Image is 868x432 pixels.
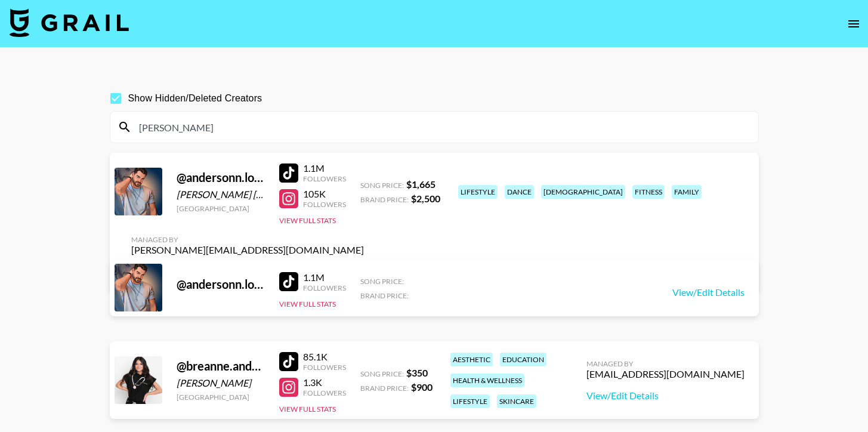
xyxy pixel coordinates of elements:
[279,216,336,225] button: View Full Stats
[303,363,346,372] div: Followers
[279,405,336,414] button: View Full Stats
[672,185,702,199] div: family
[10,8,129,37] img: Grail Talent
[450,374,524,387] div: health & wellness
[303,162,346,174] div: 1.1M
[450,353,493,366] div: aesthetic
[177,393,265,402] div: [GEOGRAPHIC_DATA]
[360,181,404,190] span: Song Price:
[177,277,265,292] div: @ andersonn.lopess
[177,189,265,200] div: [PERSON_NAME] [PERSON_NAME]
[177,359,265,374] div: @ breanne.andersonn
[303,388,346,397] div: Followers
[406,367,428,378] strong: $ 350
[586,368,745,380] div: [EMAIL_ADDRESS][DOMAIN_NAME]
[177,170,265,185] div: @ andersonn.lopess
[303,174,346,183] div: Followers
[303,188,346,200] div: 105K
[458,185,498,199] div: lifestyle
[132,118,751,137] input: Search by User Name
[360,369,404,378] span: Song Price:
[360,195,409,204] span: Brand Price:
[303,377,346,388] div: 1.3K
[500,353,546,366] div: education
[131,244,364,256] div: [PERSON_NAME][EMAIL_ADDRESS][DOMAIN_NAME]
[541,185,625,199] div: [DEMOGRAPHIC_DATA]
[360,277,404,286] span: Song Price:
[406,178,435,190] strong: $ 1,665
[360,291,409,300] span: Brand Price:
[128,91,262,106] span: Show Hidden/Deleted Creators
[632,185,665,199] div: fitness
[279,300,336,308] button: View Full Stats
[411,381,433,393] strong: $ 900
[505,185,534,199] div: dance
[842,12,866,36] button: open drawer
[303,283,346,292] div: Followers
[177,204,265,213] div: [GEOGRAPHIC_DATA]
[131,235,364,244] div: Managed By
[177,377,265,389] div: [PERSON_NAME]
[303,271,346,283] div: 1.1M
[586,390,745,402] a: View/Edit Details
[360,384,409,393] span: Brand Price:
[672,286,745,298] a: View/Edit Details
[586,359,745,368] div: Managed By
[303,351,346,363] div: 85.1K
[450,394,490,408] div: lifestyle
[411,193,440,204] strong: $ 2,500
[303,200,346,209] div: Followers
[497,394,536,408] div: skincare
